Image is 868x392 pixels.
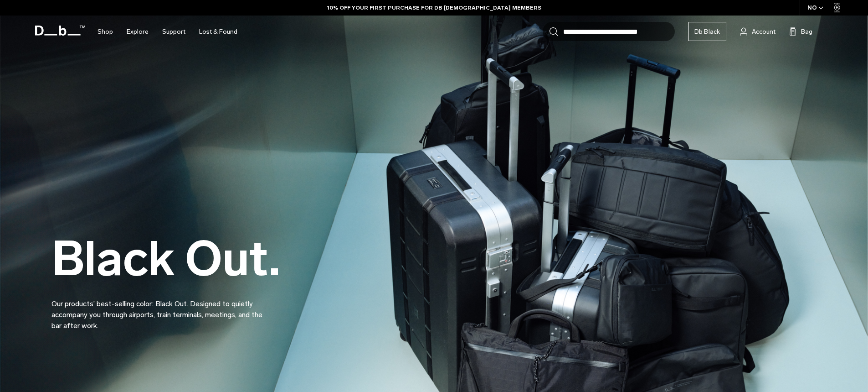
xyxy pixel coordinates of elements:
[51,287,270,331] p: Our products’ best-selling color: Black Out. Designed to quietly accompany you through airports, ...
[127,16,149,48] a: Explore
[51,235,280,283] h2: Black Out.
[752,27,776,37] span: Account
[327,4,541,12] a: 10% OFF YOUR FIRST PURCHASE FOR DB [DEMOGRAPHIC_DATA] MEMBERS
[740,26,776,37] a: Account
[789,26,812,37] button: Bag
[199,16,237,48] a: Lost & Found
[688,22,726,41] a: Db Black
[91,16,244,48] nav: Main Navigation
[162,16,185,48] a: Support
[98,16,113,48] a: Shop
[801,27,812,37] span: Bag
